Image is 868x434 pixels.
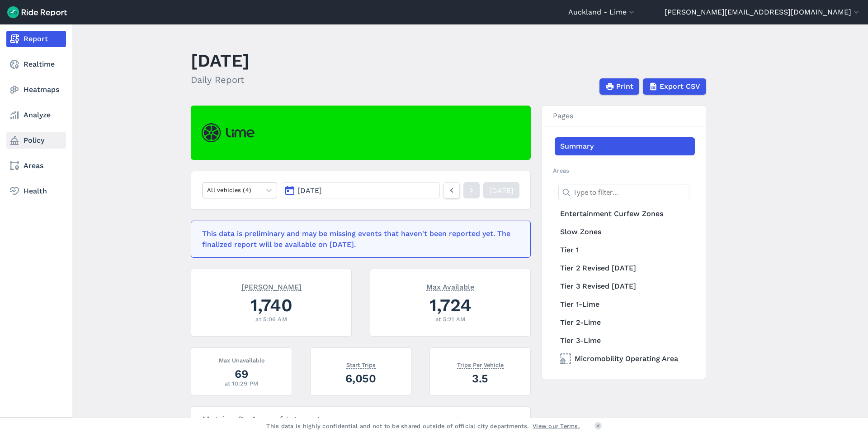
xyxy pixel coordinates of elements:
[483,182,519,198] a: [DATE]
[202,379,281,388] div: at 10:29 PM
[555,313,695,332] a: Tier 2-Lime
[555,259,695,277] a: Tier 2 Revised [DATE]
[202,366,281,382] div: 69
[555,137,695,155] a: Summary
[555,295,695,313] a: Tier 1-Lime
[558,184,689,200] input: Type to filter...
[660,81,700,92] span: Export CSV
[6,183,66,199] a: Health
[6,82,66,98] a: Heatmaps
[555,332,695,350] a: Tier 3-Lime
[297,186,322,195] span: [DATE]
[219,355,264,364] span: Max Unavailable
[202,315,340,323] div: at 5:06 AM
[381,293,519,318] div: 1,724
[616,81,633,92] span: Print
[191,407,530,432] h3: Metrics By Area of Interest
[321,371,400,386] div: 6,050
[555,277,695,295] a: Tier 3 Revised [DATE]
[599,78,639,95] button: Print
[6,132,66,149] a: Policy
[555,241,695,259] a: Tier 1
[665,7,861,18] button: [PERSON_NAME][EMAIL_ADDRESS][DOMAIN_NAME]
[643,78,706,95] button: Export CSV
[202,228,514,250] div: This data is preliminary and may be missing events that haven't been reported yet. The finalized ...
[202,293,340,318] div: 1,740
[6,158,66,174] a: Areas
[346,360,376,369] span: Start Trips
[555,223,695,241] a: Slow Zones
[542,106,706,126] h3: Pages
[533,422,580,430] a: View our Terms.
[426,282,474,291] span: Max Available
[555,350,695,368] a: Micromobility Operating Area
[457,360,504,369] span: Trips Per Vehicle
[6,31,66,47] a: Report
[6,56,66,72] a: Realtime
[281,182,440,198] button: [DATE]
[441,371,519,386] div: 3.5
[568,7,636,18] button: Auckland - Lime
[6,107,66,123] a: Analyze
[191,48,250,73] h1: [DATE]
[555,205,695,223] a: Entertainment Curfew Zones
[7,6,67,18] img: Ride Report
[241,282,302,291] span: [PERSON_NAME]
[381,315,519,323] div: at 5:21 AM
[202,123,255,142] img: Lime
[553,166,695,175] h2: Areas
[191,73,250,87] h2: Daily Report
